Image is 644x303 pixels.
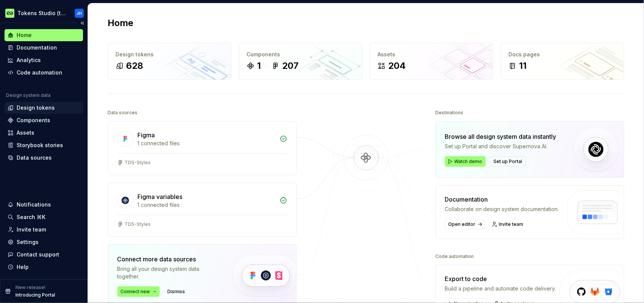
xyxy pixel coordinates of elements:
[117,255,219,264] div: Connect more data sources
[17,44,57,51] div: Documentation
[168,289,185,295] span: Dismiss
[121,289,150,295] span: Connect new
[138,192,183,201] div: Figma variables
[77,18,88,28] button: Collapse sidebar
[494,158,522,165] span: Set up Portal
[436,251,474,262] div: Code automation
[108,121,297,175] a: Figma1 connected filesTDS-Styles
[519,60,527,72] div: 11
[138,140,275,147] div: 1 connected files
[5,139,83,151] a: Storybook stories
[138,201,275,209] div: 1 connected files
[5,42,83,54] a: Documentation
[247,51,354,58] div: Components
[6,92,51,98] div: Design system data
[5,102,83,114] a: Design tokens
[125,221,151,227] div: TDS-Styles
[5,29,83,41] a: Home
[17,141,63,149] div: Storybook stories
[388,60,406,72] div: 204
[117,286,160,297] button: Connect new
[17,251,59,258] div: Contact support
[445,143,556,150] div: Set up Portal and discover Supernova AI.
[164,286,189,297] button: Dismiss
[108,43,231,80] a: Design tokens628
[509,51,616,58] div: Docs pages
[108,107,138,118] div: Data sources
[17,104,55,112] div: Design tokens
[499,221,524,227] span: Invite team
[17,263,29,271] div: Help
[501,43,624,80] a: Docs pages11
[77,10,82,16] div: JH
[15,292,55,298] p: Introducing Portal
[257,60,261,72] div: 1
[5,236,83,248] a: Settings
[490,219,527,230] a: Invite team
[17,226,46,233] div: Invite team
[5,54,83,66] a: Analytics
[108,183,297,237] a: Figma variables1 connected filesTDS-Styles
[17,69,62,76] div: Code automation
[116,51,223,58] div: Design tokens
[2,5,86,21] button: Tokens Studio (test)JH
[445,219,485,230] a: Open editor
[126,60,143,72] div: 628
[17,238,39,246] div: Settings
[5,67,83,79] a: Code automation
[5,127,83,139] a: Assets
[5,224,83,236] a: Invite team
[17,9,66,17] div: Tokens Studio (test)
[5,261,83,273] button: Help
[5,152,83,164] a: Data sources
[454,158,482,165] span: Watch demo
[282,60,299,72] div: 207
[5,114,83,126] a: Components
[5,211,83,223] button: Search ⌘K
[445,205,559,213] div: Collaborate on design system documentation.
[15,284,45,291] p: New release!
[436,107,464,118] div: Destinations
[17,213,45,221] div: Search ⌘K
[378,51,485,58] div: Assets
[125,160,151,166] div: TDS-Styles
[108,17,134,29] h2: Home
[239,43,362,80] a: Components1207
[17,154,52,162] div: Data sources
[445,285,556,292] div: Build a pipeline and automate code delivery.
[490,156,526,167] button: Set up Portal
[5,9,14,18] img: c8550e5c-f519-4da4-be5f-50b4e1e1b59d.png
[17,56,41,64] div: Analytics
[445,156,486,167] button: Watch demo
[17,201,51,208] div: Notifications
[445,195,559,204] div: Documentation
[117,265,219,280] div: Bring all your design system data together.
[5,199,83,211] button: Notifications
[17,117,50,124] div: Components
[5,249,83,261] button: Contact support
[17,31,32,39] div: Home
[370,43,493,80] a: Assets204
[448,221,476,227] span: Open editor
[138,131,155,140] div: Figma
[445,274,556,283] div: Export to code
[17,129,34,137] div: Assets
[445,132,556,141] div: Browse all design system data instantly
